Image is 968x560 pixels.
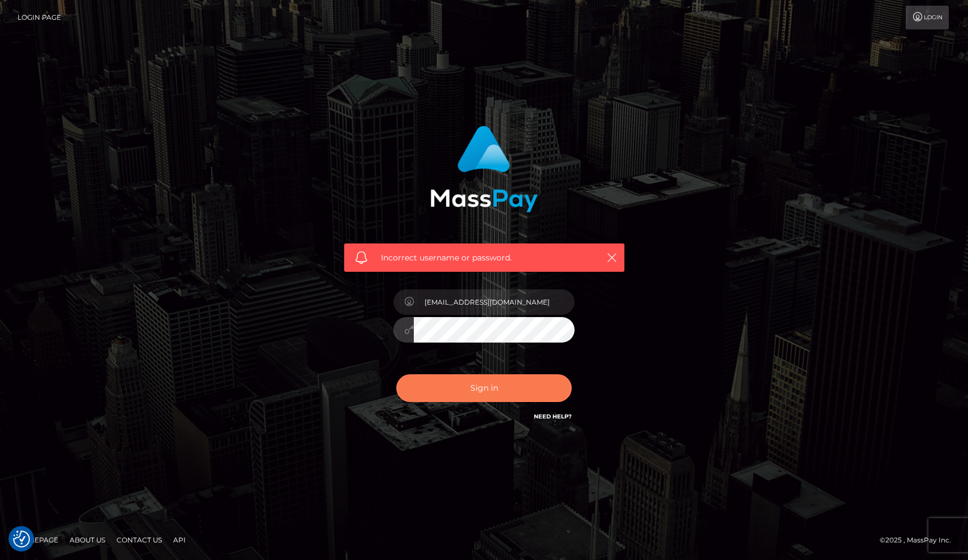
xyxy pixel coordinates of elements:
a: Login Page [18,6,61,29]
span: Incorrect username or password. [381,252,588,264]
a: Homepage [12,531,63,549]
button: Sign in [396,374,572,402]
a: Login [906,6,949,29]
img: Revisit consent button [13,531,30,548]
button: Consent Preferences [13,531,30,548]
div: © 2025 , MassPay Inc. [880,534,960,546]
img: MassPay Login [430,126,538,212]
a: API [169,531,190,549]
a: About Us [65,531,110,549]
input: Username... [414,289,575,315]
a: Need Help? [534,413,572,420]
a: Contact Us [112,531,166,549]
